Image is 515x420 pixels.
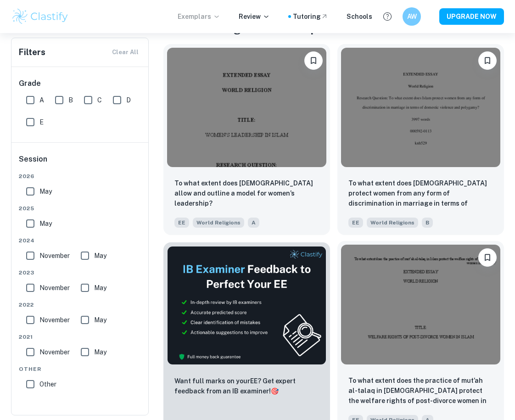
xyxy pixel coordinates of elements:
span: C [97,95,102,105]
span: 🎯 [271,387,279,395]
button: Bookmark [304,51,323,70]
button: Help and Feedback [380,9,395,24]
span: 2024 [19,236,142,245]
button: Bookmark [478,248,497,267]
button: AW [403,7,421,26]
img: Thumbnail [167,246,326,364]
span: May [94,315,106,325]
span: May [94,251,106,261]
button: UPGRADE NOW [439,8,504,25]
span: Other [19,365,142,373]
a: Schools [347,11,372,22]
span: EE [174,218,189,228]
a: BookmarkTo what extent does Islam protect women from any form of discrimination in marriage in te... [337,44,504,235]
span: 2021 [19,333,142,341]
span: World Religions [367,218,418,228]
span: 2022 [19,301,142,309]
p: To what extent does the practice of mut’ah al-talaq in Islam protect the welfare rights of post-d... [348,375,493,407]
h6: Filters [19,46,45,59]
img: World Religions EE example thumbnail: To what extent does the practice of mut’ [341,245,500,364]
span: 2023 [19,269,142,277]
h6: AW [407,11,417,22]
p: To what extent does Islam protect women from any form of discrimination in marriage in terms of d... [348,178,493,209]
span: 2025 [19,204,142,213]
a: BookmarkTo what extent does Islam allow and outline a model for women’s leadership?EEWorld Religi... [163,44,330,235]
span: May [94,283,106,293]
h6: Session [19,154,142,172]
p: Exemplars [178,11,220,22]
span: Other [39,379,56,389]
span: A [39,95,44,105]
span: November [39,283,70,293]
button: Bookmark [478,51,497,70]
a: Tutoring [293,11,328,22]
span: E [39,117,44,127]
span: November [39,315,70,325]
span: May [39,186,52,196]
span: World Religions [193,218,244,228]
span: November [39,251,70,261]
span: D [126,95,131,105]
span: November [39,347,70,357]
span: A [248,218,259,228]
span: B [68,95,73,105]
img: World Religions EE example thumbnail: To what extent does Islam protect women [341,48,500,167]
span: B [422,218,433,228]
span: May [94,347,106,357]
span: May [39,218,52,229]
span: EE [348,218,363,228]
p: Want full marks on your EE ? Get expert feedback from an IB examiner! [174,376,319,396]
p: To what extent does Islam allow and outline a model for women’s leadership? [174,178,319,208]
img: World Religions EE example thumbnail: To what extent does Islam allow and outl [167,48,326,167]
p: Review [239,11,270,22]
span: 2026 [19,172,142,180]
img: Clastify logo [11,7,69,26]
h6: Grade [19,78,142,89]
